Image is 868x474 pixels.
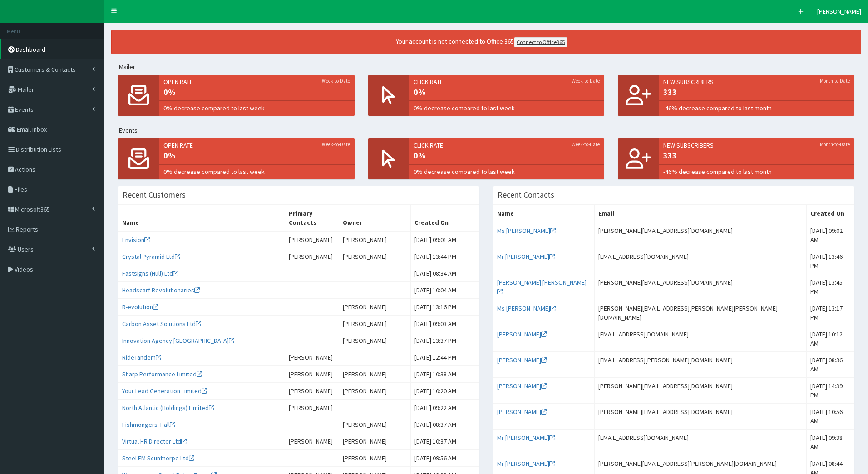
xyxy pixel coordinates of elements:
[16,145,61,153] span: Distribution Lists
[594,352,806,378] td: [EMAIL_ADDRESS][PERSON_NAME][DOMAIN_NAME]
[663,141,850,150] span: New Subscribers
[572,77,600,84] small: Week-to-Date
[123,191,186,199] h3: Recent Customers
[122,370,202,378] a: Sharp Performance Limited
[122,252,180,261] a: Crystal Pyramid Ltd
[15,105,34,114] span: Events
[223,37,740,47] div: Your account is not connected to Office 365
[663,150,850,162] span: 333
[411,299,479,316] td: [DATE] 13:16 PM
[820,77,850,84] small: Month-to-Date
[122,353,161,361] a: RideTandem
[17,125,47,133] span: Email Inbox
[122,437,187,445] a: Virtual HR Director Ltd
[411,205,479,232] th: Created On
[497,408,547,416] a: [PERSON_NAME]
[15,65,76,74] span: Customers & Contacts
[806,222,854,248] td: [DATE] 09:02 AM
[285,433,339,450] td: [PERSON_NAME]
[806,352,854,378] td: [DATE] 08:36 AM
[122,303,158,311] a: R-evolution
[414,141,600,150] span: Click rate
[339,366,411,383] td: [PERSON_NAME]
[122,269,178,277] a: Fastsigns (Hull) Ltd
[15,265,33,273] span: Videos
[285,383,339,400] td: [PERSON_NAME]
[163,86,350,98] span: 0%
[163,77,350,86] span: Open rate
[497,278,587,296] a: [PERSON_NAME] [PERSON_NAME]
[18,85,34,94] span: Mailer
[411,433,479,450] td: [DATE] 10:37 AM
[663,77,850,86] span: New Subscribers
[411,231,479,248] td: [DATE] 09:01 AM
[285,248,339,265] td: [PERSON_NAME]
[122,336,234,345] a: Innovation Agency [GEOGRAPHIC_DATA]
[497,356,547,364] a: [PERSON_NAME]
[15,185,27,193] span: Files
[594,430,806,455] td: [EMAIL_ADDRESS][DOMAIN_NAME]
[285,400,339,416] td: [PERSON_NAME]
[411,248,479,265] td: [DATE] 13:44 PM
[594,300,806,326] td: [PERSON_NAME][EMAIL_ADDRESS][PERSON_NAME][PERSON_NAME][DOMAIN_NAME]
[594,205,806,222] th: Email
[411,450,479,467] td: [DATE] 09:56 AM
[414,104,600,113] span: 0% decrease compared to last week
[322,77,350,84] small: Week-to-Date
[411,383,479,400] td: [DATE] 10:20 AM
[594,248,806,274] td: [EMAIL_ADDRESS][DOMAIN_NAME]
[15,165,35,173] span: Actions
[411,265,479,282] td: [DATE] 08:34 AM
[339,450,411,467] td: [PERSON_NAME]
[163,104,350,113] span: 0% decrease compared to last week
[122,387,207,395] a: Your Lead Generation Limited
[414,150,600,162] span: 0%
[339,433,411,450] td: [PERSON_NAME]
[817,7,861,15] span: [PERSON_NAME]
[663,86,850,98] span: 333
[663,167,850,176] span: -46% decrease compared to last month
[806,404,854,430] td: [DATE] 10:56 AM
[18,245,34,253] span: Users
[411,366,479,383] td: [DATE] 10:38 AM
[339,231,411,248] td: [PERSON_NAME]
[663,104,850,113] span: -46% decrease compared to last month
[411,349,479,366] td: [DATE] 12:44 PM
[122,286,200,294] a: Headscarf Revolutionaries
[16,45,45,54] span: Dashboard
[339,332,411,349] td: [PERSON_NAME]
[806,248,854,274] td: [DATE] 13:46 PM
[285,349,339,366] td: [PERSON_NAME]
[118,205,285,232] th: Name
[806,274,854,300] td: [DATE] 13:45 PM
[806,300,854,326] td: [DATE] 13:17 PM
[122,320,201,328] a: Carbon Asset Solutions Ltd
[339,383,411,400] td: [PERSON_NAME]
[163,167,350,176] span: 0% decrease compared to last week
[493,205,595,222] th: Name
[414,86,600,98] span: 0%
[411,400,479,416] td: [DATE] 09:22 AM
[806,326,854,352] td: [DATE] 10:12 AM
[339,248,411,265] td: [PERSON_NAME]
[122,236,150,244] a: Envision
[497,304,556,312] a: Ms [PERSON_NAME]
[16,225,38,233] span: Reports
[285,231,339,248] td: [PERSON_NAME]
[594,326,806,352] td: [EMAIL_ADDRESS][DOMAIN_NAME]
[497,252,555,261] a: Mr [PERSON_NAME]
[414,167,600,176] span: 0% decrease compared to last week
[15,205,50,213] span: Microsoft365
[572,141,600,148] small: Week-to-Date
[497,434,555,442] a: Mr [PERSON_NAME]
[594,274,806,300] td: [PERSON_NAME][EMAIL_ADDRESS][DOMAIN_NAME]
[820,141,850,148] small: Month-to-Date
[594,404,806,430] td: [PERSON_NAME][EMAIL_ADDRESS][DOMAIN_NAME]
[285,366,339,383] td: [PERSON_NAME]
[122,420,175,429] a: Fishmongers' Hall
[411,316,479,332] td: [DATE] 09:03 AM
[497,382,547,390] a: [PERSON_NAME]
[285,205,339,232] th: Primary Contacts
[806,205,854,222] th: Created On
[414,77,600,86] span: Click rate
